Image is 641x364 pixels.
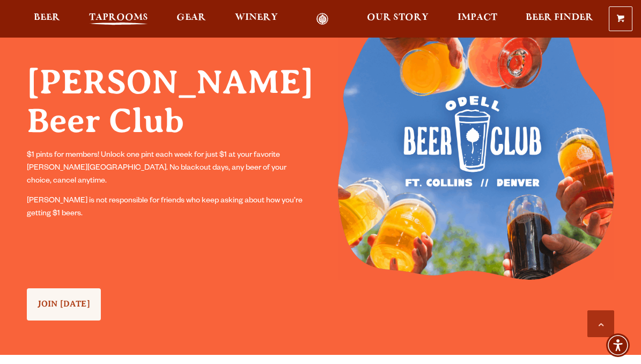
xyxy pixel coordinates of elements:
span: Gear [176,13,206,22]
a: JOIN [DATE] [27,288,101,320]
span: Winery [235,13,278,22]
a: Odell Home [302,13,342,25]
p: [PERSON_NAME] is not responsible for friends who keep asking about how you’re getting $1 beers. [27,195,303,221]
a: Beer Finder [519,13,600,25]
a: Impact [451,13,504,25]
div: See Our Full LineUp [27,280,101,322]
span: Beer Finder [526,13,593,22]
a: Taprooms [82,13,155,25]
div: Accessibility Menu [606,333,630,357]
a: Beer [27,13,67,25]
span: Impact [458,13,497,22]
span: JOIN [DATE] [38,299,90,309]
a: Scroll to top [587,310,614,337]
img: Odell Beer Club Ft Collins Denver [338,11,614,280]
a: Gear [170,13,213,25]
a: Our Story [360,13,436,25]
h2: [PERSON_NAME] Beer Club [27,63,303,141]
span: Our Story [367,13,429,22]
a: Winery [228,13,285,25]
span: Taprooms [89,13,148,22]
span: Beer [34,13,60,22]
p: $1 pints for members! Unlock one pint each week for just $1 at your favorite [PERSON_NAME][GEOGRA... [27,149,303,188]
